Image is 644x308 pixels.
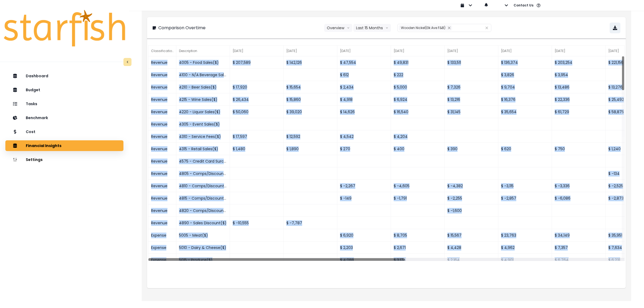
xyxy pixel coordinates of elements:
button: Cost [5,126,123,137]
div: [DATE] [391,46,445,56]
div: [DATE] [337,46,391,56]
div: $ 612 [337,69,391,81]
div: 4100 - N/A Beverage Sales($) [176,69,230,81]
div: $ 136,374 [498,56,552,69]
p: Cost [26,130,35,134]
div: $ 35,654 [498,106,552,118]
div: $ 61,729 [552,106,606,118]
div: $ 4,542 [337,130,391,143]
div: 4305 - Event Sales($) [176,118,230,130]
div: $ 39,020 [284,106,337,118]
div: [DATE] [230,46,284,56]
div: $ 7,326 [445,81,498,93]
button: Financial Insights [5,140,123,151]
div: $ -6,086 [552,192,606,204]
div: $ 1,480 [230,143,284,155]
p: Budget [26,88,40,92]
div: [DATE] [552,46,606,56]
div: $ -1,791 [391,192,445,204]
div: $ 47,554 [337,56,391,69]
div: $ 1,890 [284,143,337,155]
div: 4810 - Comps/Discounts - Employee Meals($) [176,180,230,192]
button: Remove [446,25,452,31]
button: Settings [5,154,123,165]
svg: close [448,26,451,30]
div: $ -2,267 [337,180,391,192]
div: $ -1,600 [445,204,498,217]
button: Budget [5,85,123,95]
div: 4210 - Beer Sales($) [176,81,230,93]
div: 4575 - Credit Card Surcharge($) [176,155,230,167]
div: Expense [148,254,176,266]
div: Expense [148,241,176,254]
div: $ 26,434 [230,93,284,106]
div: Revenue [148,106,176,118]
button: Benchmark [5,112,123,123]
div: 4310 - Service Fees($) [176,130,230,143]
div: $ 15,654 [284,81,337,93]
div: $ -149 [337,192,391,204]
div: Revenue [148,143,176,155]
div: $ 133,511 [445,56,498,69]
div: $ 22,336 [552,93,606,106]
svg: arrow down line [386,25,388,31]
div: $ -2,857 [498,192,552,204]
div: Revenue [148,180,176,192]
div: 4815 - Comps/Discounts - Marketing($) [176,192,230,204]
div: $ 12,592 [284,130,337,143]
button: Dashboard [5,71,123,81]
div: $ 2,671 [391,241,445,254]
div: Revenue [148,167,176,180]
div: 4220 - Liquor Sales($) [176,106,230,118]
div: Revenue [148,93,176,106]
p: Comparison Overtime [158,25,206,31]
div: $ 4,204 [391,130,445,143]
button: Last 15 Monthsarrow down line [353,24,391,32]
div: $ 13,486 [552,81,606,93]
div: Revenue [148,217,176,229]
div: $ 3,954 [552,69,606,81]
div: $ 17,597 [230,130,284,143]
div: $ 8,705 [391,229,445,241]
div: $ 2,164 [445,254,498,266]
div: $ 2,434 [337,81,391,93]
div: 4215 - Wine Sales($) [176,93,230,106]
div: $ 4,918 [337,93,391,106]
p: Benchmark [26,116,48,120]
div: 4805 - Comps/Discounts - Guest Recovery($) [176,167,230,180]
button: Tasks [5,98,123,109]
div: Revenue [148,192,176,204]
button: Overviewarrow down line [324,24,352,32]
div: $ 16,376 [498,93,552,106]
svg: close [485,26,488,30]
div: Revenue [148,155,176,167]
div: $ -4,382 [445,180,498,192]
div: $ 4,901 [498,254,552,266]
div: $ 34,149 [552,229,606,241]
div: $ 207,589 [230,56,284,69]
div: $ 270 [337,143,391,155]
div: $ -3,336 [552,180,606,192]
p: Dashboard [26,74,48,78]
div: $ -10,555 [230,217,284,229]
div: Revenue [148,81,176,93]
div: $ 50,060 [230,106,284,118]
div: $ -4,605 [391,180,445,192]
div: $ -3,115 [498,180,552,192]
div: 5005 - Meat($) [176,229,230,241]
div: $ 49,831 [391,56,445,69]
div: $ 4,428 [445,241,498,254]
span: Wooden Nickel(Elk Ave F&B) [401,25,445,30]
div: $ -7,787 [284,217,337,229]
div: $ 7,357 [552,241,606,254]
div: $ -2,255 [445,192,498,204]
div: $ 4,088 [337,254,391,266]
svg: arrow down line [347,25,350,31]
div: $ 750 [552,143,606,155]
div: $ 6,764 [552,254,606,266]
div: 5015 - Produce($) [176,254,230,266]
p: Tasks [26,102,37,106]
div: [DATE] [445,46,498,56]
div: 4005 - Food Sales($) [176,56,230,69]
div: Revenue [148,56,176,69]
